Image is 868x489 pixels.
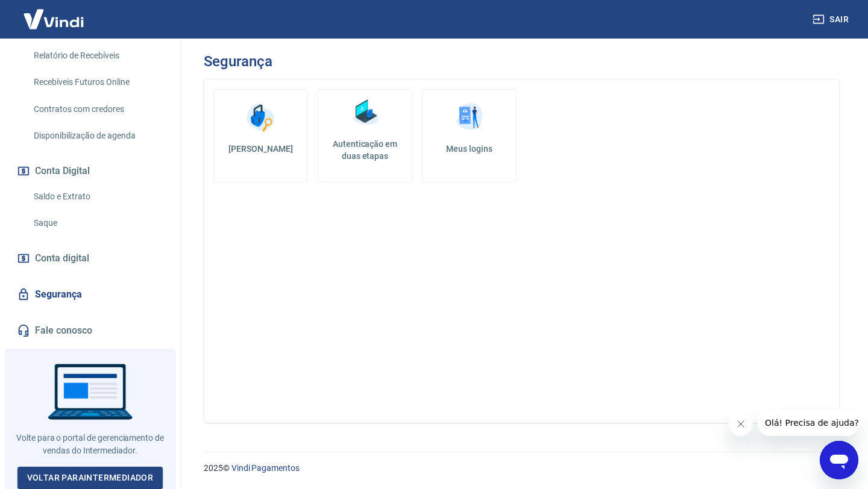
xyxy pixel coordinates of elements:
[14,317,166,344] a: Fale conosco
[29,123,166,148] a: Disponibilização de agenda
[14,1,93,37] img: Vindi
[323,138,407,162] h5: Autenticação em duas etapas
[7,8,101,18] span: Olá! Precisa de ajuda?
[213,89,308,182] a: [PERSON_NAME]
[29,184,166,209] a: Saldo e Extrato
[422,89,517,182] a: Meus logins
[35,250,89,267] span: Conta digital
[14,245,166,272] a: Conta digital
[318,89,412,182] a: Autenticação em duas etapas
[231,463,300,473] a: Vindi Pagamentos
[14,158,166,184] button: Conta Digital
[820,441,858,479] iframe: Botão para abrir a janela de mensagens
[29,43,166,68] a: Relatório de Recebíveis
[432,143,506,155] h5: Meus logins
[204,462,839,475] p: 2025 ©
[347,95,383,131] img: Autenticação em duas etapas
[14,281,166,308] a: Segurança
[758,410,858,436] iframe: Mensagem da empresa
[451,99,488,135] img: Meus logins
[224,143,298,155] h5: [PERSON_NAME]
[243,99,279,135] img: Alterar senha
[17,467,163,489] a: Voltar paraIntermediador
[29,70,166,95] a: Recebíveis Futuros Online
[729,412,753,436] iframe: Fechar mensagem
[29,211,166,235] a: Saque
[29,97,166,122] a: Contratos com credores
[204,53,272,70] h3: Segurança
[810,8,854,31] button: Sair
